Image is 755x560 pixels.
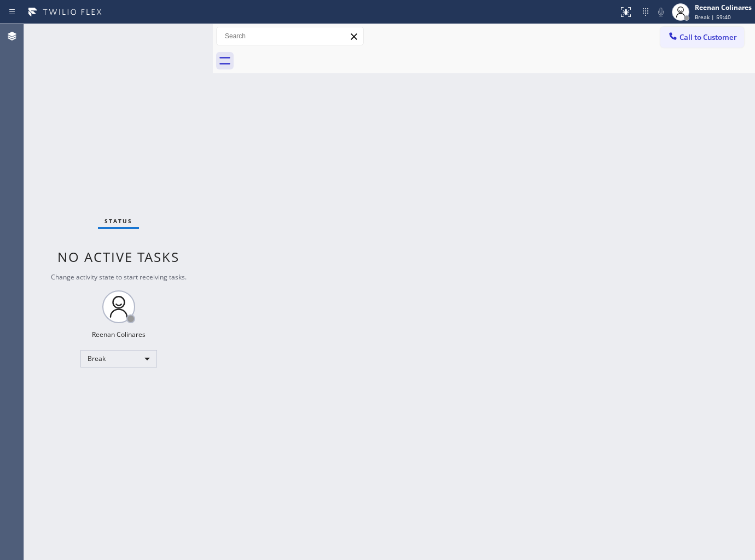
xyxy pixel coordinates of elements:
[679,32,737,42] span: Call to Customer
[695,13,731,21] span: Break | 59:40
[660,27,744,48] button: Call to Customer
[104,217,132,225] span: Status
[57,248,179,266] span: No active tasks
[653,4,669,20] button: Mute
[51,272,187,282] span: Change activity state to start receiving tasks.
[80,350,157,367] div: Break
[92,330,146,339] div: Reenan Colinares
[695,3,752,12] div: Reenan Colinares
[217,27,363,45] input: Search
